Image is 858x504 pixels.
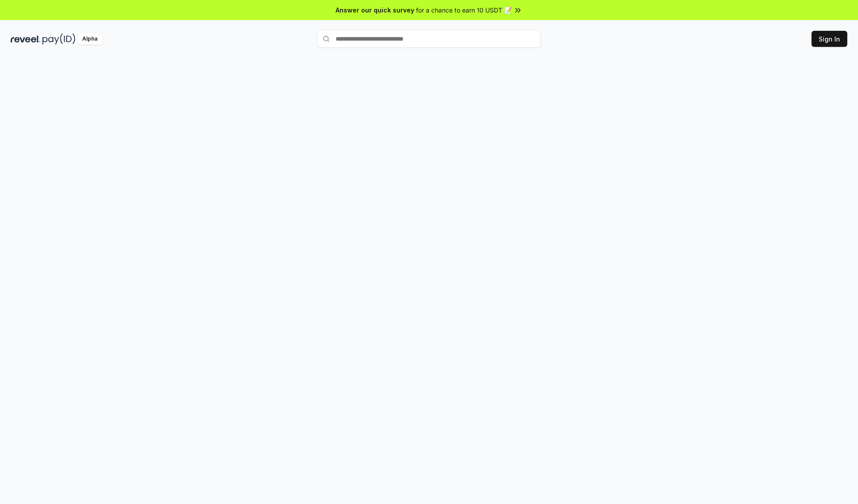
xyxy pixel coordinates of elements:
span: Answer our quick survey [336,5,414,15]
button: Sign In [812,31,847,47]
img: pay_id [42,33,76,45]
div: Alpha [77,33,102,45]
span: for a chance to earn 10 USDT 📝 [416,5,512,15]
img: reveel_dark [11,33,41,45]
